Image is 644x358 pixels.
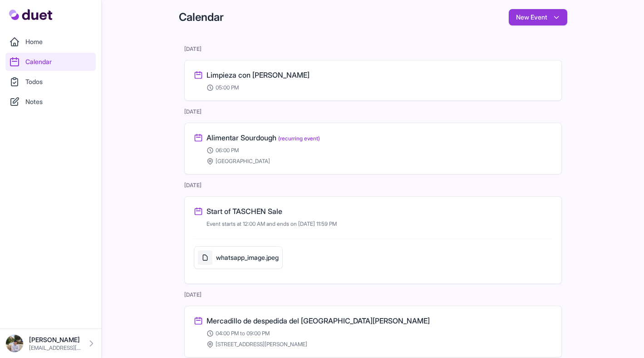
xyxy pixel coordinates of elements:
h2: [DATE] [184,45,562,53]
a: Mercadillo de despedida del [GEOGRAPHIC_DATA][PERSON_NAME] 04:00 PM to 09:00 PM [STREET_ADDRESS][... [194,315,552,348]
a: Home [5,33,96,51]
h3: Alimentar Sourdough [206,132,320,143]
span: 05:00 PM [216,84,239,91]
p: [EMAIL_ADDRESS][DOMAIN_NAME] [29,344,81,352]
span: [STREET_ADDRESS][PERSON_NAME] [216,341,307,348]
a: Alimentar Sourdough(recurring event) 06:00 PM [GEOGRAPHIC_DATA] [194,132,552,165]
h3: Mercadillo de despedida del [GEOGRAPHIC_DATA][PERSON_NAME] [206,315,430,326]
a: Calendar [5,53,96,71]
h2: [DATE] [184,182,562,189]
p: [PERSON_NAME] [29,335,81,344]
span: 06:00 PM [216,147,239,154]
a: Start of TASCHEN Sale Event starts at 12:00 AM and ends on [DATE] 11:59 PM [194,206,552,228]
h3: Limpieza con [PERSON_NAME] [206,70,310,80]
span: [GEOGRAPHIC_DATA] [216,158,270,165]
h2: [DATE] [184,108,562,115]
img: IMG_0278.jpeg [5,334,24,353]
span: (recurring event) [278,135,320,142]
a: whatsapp_image.jpeg [194,246,283,274]
h5: whatsapp_image.jpeg [216,253,279,262]
div: Event starts at 12:00 AM and ends on [DATE] 11:59 PM [206,220,552,228]
a: Notes [5,93,96,111]
span: 04:00 PM to 09:00 PM [216,330,270,337]
h1: Calendar [179,10,224,25]
button: New Event [509,9,567,25]
a: Limpieza con [PERSON_NAME] 05:00 PM [194,70,552,91]
a: [PERSON_NAME] [EMAIL_ADDRESS][DOMAIN_NAME] [5,334,96,353]
a: Todos [5,73,96,91]
h3: Start of TASCHEN Sale [206,206,282,217]
h2: [DATE] [184,291,562,298]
